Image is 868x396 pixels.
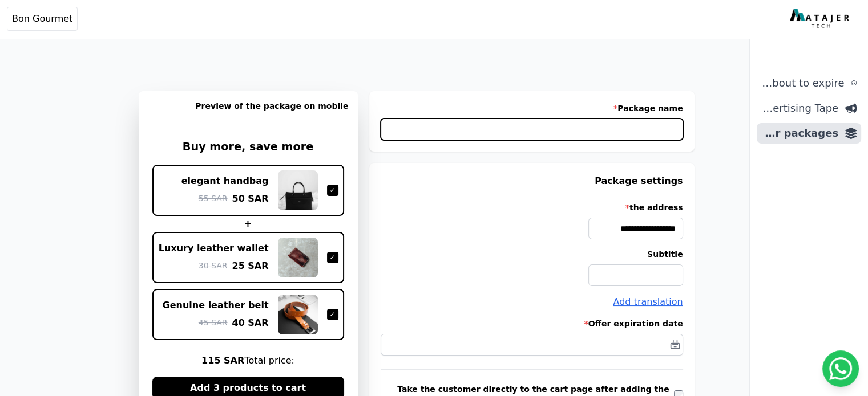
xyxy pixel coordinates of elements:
[199,261,228,270] font: 30 SAR
[613,295,683,309] button: Add translation
[7,7,78,31] button: Bon Gourmet
[751,127,838,139] font: Offer packages
[195,101,348,111] font: Preview of the package on mobile
[12,13,72,24] font: Bon Gourmet
[278,170,318,210] img: elegant handbag
[190,382,306,393] font: Add 3 products to cart
[588,319,683,328] font: Offer expiration date
[709,102,838,114] font: Marsal - Advertising Tape
[647,250,683,259] font: Subtitle
[278,238,318,277] img: Luxury leather wallet
[613,296,683,307] font: Add translation
[201,355,244,366] font: 115 SAR
[617,104,683,113] font: Package name
[232,193,268,204] font: 50 SAR
[629,203,683,212] font: the address
[181,175,269,186] font: elegant handbag
[232,317,268,328] font: 40 SAR
[183,140,313,153] font: Buy more, save more
[199,194,228,203] font: 55 SAR
[199,318,228,327] font: 45 SAR
[159,243,269,254] font: Luxury leather wallet
[278,295,318,334] img: Genuine leather belt
[595,175,683,186] font: Package settings
[790,9,852,29] img: MatajerTech Logo
[244,355,294,366] font: Total price:
[163,300,269,311] font: Genuine leather belt
[244,218,252,229] font: +
[232,260,268,271] font: 25 SAR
